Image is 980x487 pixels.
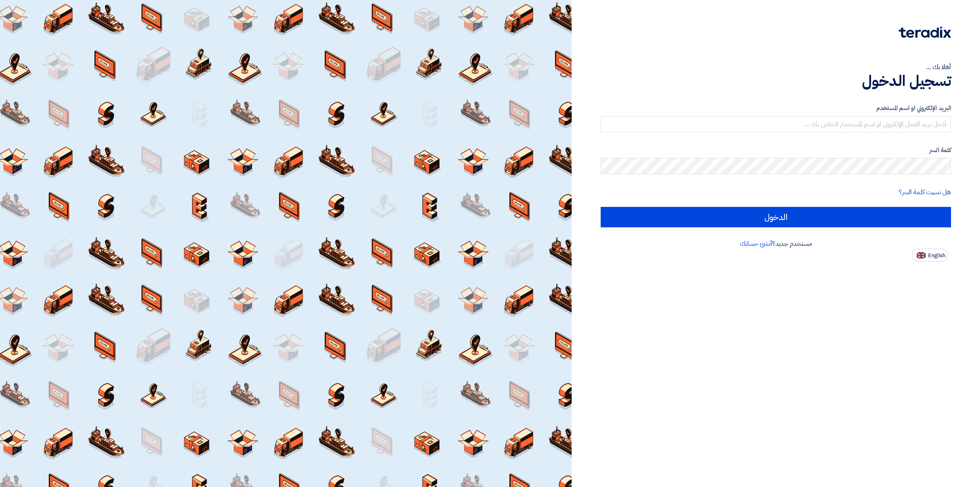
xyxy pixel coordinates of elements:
label: كلمة السر [601,146,951,155]
a: أنشئ حسابك [740,239,772,249]
button: English [912,249,948,262]
img: Teradix logo [899,27,951,38]
label: البريد الإلكتروني او اسم المستخدم [601,103,951,113]
h1: تسجيل الدخول [601,72,951,90]
div: مستخدم جديد؟ [601,239,951,249]
span: English [928,253,945,258]
a: هل نسيت كلمة السر؟ [899,187,951,197]
input: أدخل بريد العمل الإلكتروني او اسم المستخدم الخاص بك ... [601,116,951,132]
input: الدخول [601,207,951,227]
img: en-US.png [917,252,926,258]
div: أهلا بك ... [601,62,951,72]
